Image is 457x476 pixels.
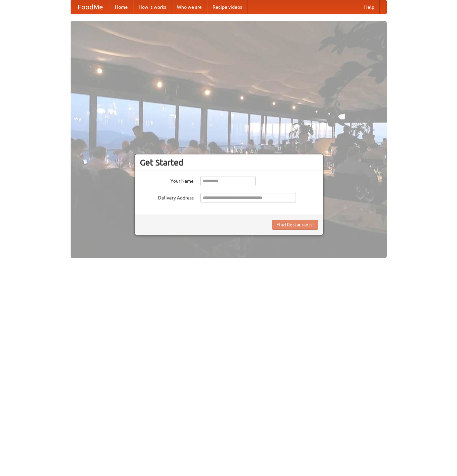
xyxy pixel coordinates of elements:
[71,0,110,14] a: FoodMe
[359,0,380,14] a: Help
[140,176,194,184] label: Your Name
[133,0,172,14] a: How it works
[140,193,194,201] label: Delivery Address
[110,0,133,14] a: Home
[272,220,318,230] button: Find Restaurants!
[207,0,247,14] a: Recipe videos
[172,0,207,14] a: Who we are
[140,157,318,168] h3: Get Started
